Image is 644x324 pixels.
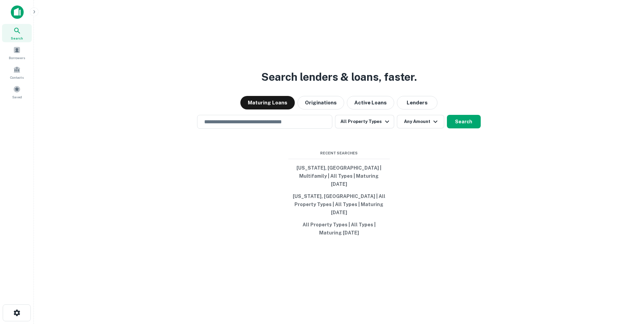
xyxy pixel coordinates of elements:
[288,150,390,156] span: Recent Searches
[261,69,417,85] h3: Search lenders & loans, faster.
[447,115,481,128] button: Search
[9,55,25,60] span: Borrowers
[288,162,390,190] button: [US_STATE], [GEOGRAPHIC_DATA] | Multifamily | All Types | Maturing [DATE]
[11,5,24,19] img: capitalize-icon.png
[12,94,22,100] span: Saved
[347,96,394,109] button: Active Loans
[2,63,32,81] a: Contacts
[397,115,444,128] button: Any Amount
[288,219,390,239] button: All Property Types | All Types | Maturing [DATE]
[335,115,394,128] button: All Property Types
[2,83,32,101] a: Saved
[297,96,344,109] button: Originations
[288,190,390,219] button: [US_STATE], [GEOGRAPHIC_DATA] | All Property Types | All Types | Maturing [DATE]
[10,75,24,80] span: Contacts
[2,24,32,42] a: Search
[610,270,644,302] iframe: Chat Widget
[2,44,32,62] a: Borrowers
[11,35,23,41] span: Search
[240,96,295,109] button: Maturing Loans
[397,96,437,109] button: Lenders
